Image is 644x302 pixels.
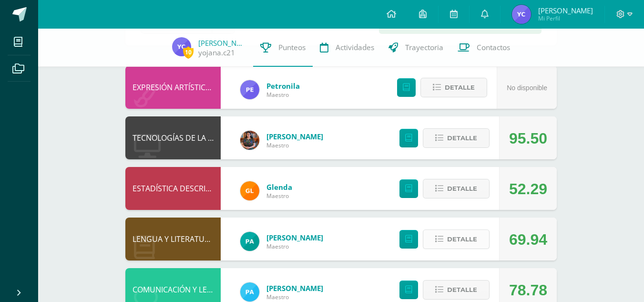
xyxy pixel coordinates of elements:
span: Punteos [278,42,306,52]
a: yojana.c21 [198,48,235,58]
button: Detalle [420,78,487,97]
a: Trayectoria [381,29,450,67]
span: Detalle [445,79,475,96]
div: TECNOLOGÍAS DE LA INFORMACIÓN Y LA COMUNICACIÓN 5 [125,116,221,159]
span: Maestro [266,192,292,200]
span: Detalle [447,180,477,198]
div: EXPRESIÓN ARTÍSTICA (MOVIMIENTO) [125,66,221,109]
a: Actividades [313,29,381,67]
button: Detalle [423,128,490,148]
a: Petronila [266,81,300,91]
img: 3c67571ce50f9dae07b8b8342f80844c.png [512,5,531,24]
img: 4d02e55cc8043f0aab29493a7075c5f8.png [240,282,259,302]
a: [PERSON_NAME] [266,283,323,293]
span: Maestro [266,293,323,301]
span: Detalle [447,281,477,299]
img: 53dbe22d98c82c2b31f74347440a2e81.png [240,232,259,251]
a: Contactos [450,29,517,67]
span: Contactos [477,42,510,52]
span: Maestro [266,141,323,149]
img: 5c99eb5223c44f6a28178f7daff48da6.png [240,80,259,99]
span: Trayectoria [405,42,443,52]
button: Detalle [423,280,490,300]
div: ESTADÍSTICA DESCRIPTIVA [125,167,221,210]
a: [PERSON_NAME] [266,233,323,242]
button: Detalle [423,229,490,249]
span: Detalle [447,230,477,248]
span: No disponible [507,84,547,92]
span: [PERSON_NAME] [538,6,593,15]
div: 69.94 [509,218,547,261]
a: Glenda [266,182,292,192]
a: [PERSON_NAME] [198,38,246,48]
div: 95.50 [509,117,547,160]
span: Maestro [266,242,323,250]
span: Mi Perfil [538,14,593,22]
button: Detalle [423,179,490,198]
div: LENGUA Y LITERATURA 5 [125,218,221,260]
span: Detalle [447,129,477,147]
img: 7115e4ef1502d82e30f2a52f7cb22b3f.png [240,181,259,200]
a: Punteos [253,29,313,67]
img: 60a759e8b02ec95d430434cf0c0a55c7.png [240,131,259,150]
span: Actividades [336,42,374,52]
a: [PERSON_NAME] [266,132,323,141]
div: 52.29 [509,167,547,210]
span: 10 [183,46,194,58]
span: Maestro [266,91,300,99]
img: 3c67571ce50f9dae07b8b8342f80844c.png [172,37,191,56]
